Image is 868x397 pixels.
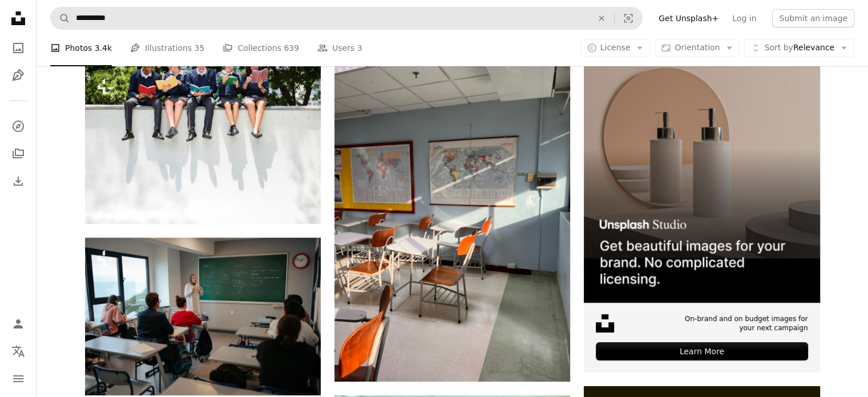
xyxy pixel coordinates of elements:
span: Sort by [764,43,793,52]
button: Language [7,340,30,363]
a: Photos [7,37,30,59]
button: Menu [7,367,30,390]
span: Relevance [764,42,834,54]
img: a classroom with a map hanging on the wall [334,66,570,381]
img: file-1715714113747-b8b0561c490eimage [584,66,819,302]
span: 639 [284,42,299,54]
span: License [600,43,631,52]
span: Orientation [675,43,720,52]
img: Education Students People Knowledge Concept [85,66,321,224]
a: Illustrations [7,64,30,87]
button: Orientation [655,39,740,57]
a: a classroom with a map hanging on the wall [334,218,570,228]
a: Download History [7,170,30,193]
form: Find visuals sitewide [50,7,643,30]
a: Users 3 [317,30,362,66]
a: Illustrations 35 [130,30,204,66]
a: Log in [725,9,763,27]
button: Visual search [615,7,642,29]
a: On-brand and on budget images for your next campaignLearn More [584,66,819,372]
div: Learn More [596,342,808,360]
span: On-brand and on budget images for your next campaign [678,314,808,334]
a: Education Students People Knowledge Concept [85,140,321,150]
a: Collections [7,142,30,165]
button: Search Unsplash [51,7,70,29]
button: Submit an image [772,9,854,27]
a: Collections 639 [223,30,299,66]
a: Log in / Sign up [7,312,30,335]
span: 3 [357,42,362,54]
a: Home — Unsplash [7,7,30,32]
button: Sort byRelevance [744,39,854,57]
a: a group of people sitting at desks in front of a blackboard [85,311,321,322]
button: License [580,39,651,57]
img: file-1631678316303-ed18b8b5cb9cimage [596,314,614,332]
button: Clear [589,7,614,29]
a: Get Unsplash+ [652,9,725,27]
img: a group of people sitting at desks in front of a blackboard [85,238,321,395]
a: Explore [7,115,30,138]
span: 35 [195,42,205,54]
